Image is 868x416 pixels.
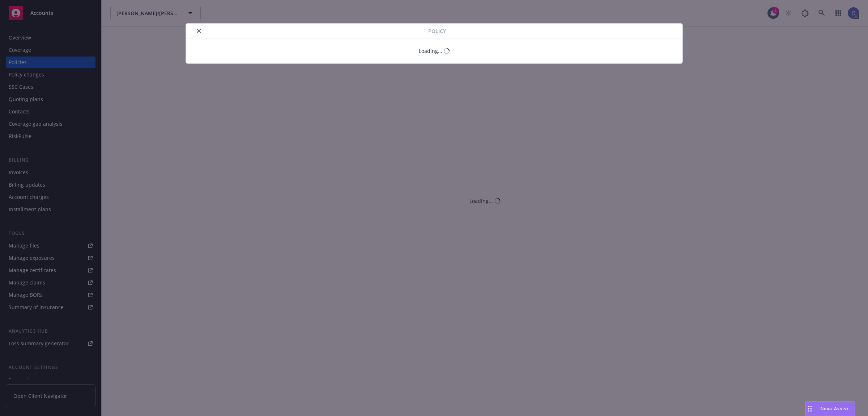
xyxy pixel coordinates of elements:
[419,47,442,55] div: Loading...
[805,402,855,416] button: Nova Assist
[820,405,849,412] span: Nova Assist
[428,27,446,35] span: Policy
[195,26,203,35] button: close
[805,402,814,416] div: Drag to move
